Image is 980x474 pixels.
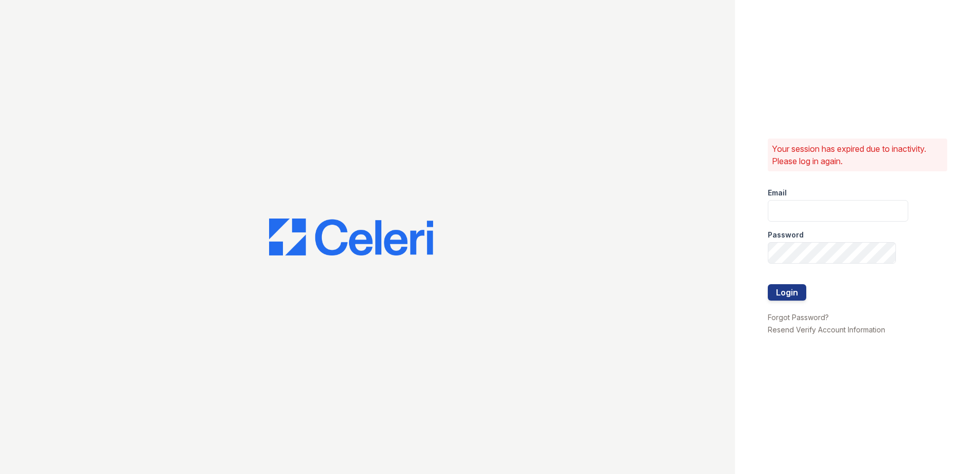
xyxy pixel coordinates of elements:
[772,143,943,167] p: Your session has expired due to inactivity. Please log in again.
[768,230,804,240] label: Password
[768,188,787,198] label: Email
[768,284,806,301] button: Login
[768,313,829,322] a: Forgot Password?
[269,219,433,255] img: CE_Logo_Blue-a8612792a0a2168367f1c8372b55b34899dd931a85d93a1a3d3e32e68fde9ad4.png
[768,325,885,334] a: Resend Verify Account Information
